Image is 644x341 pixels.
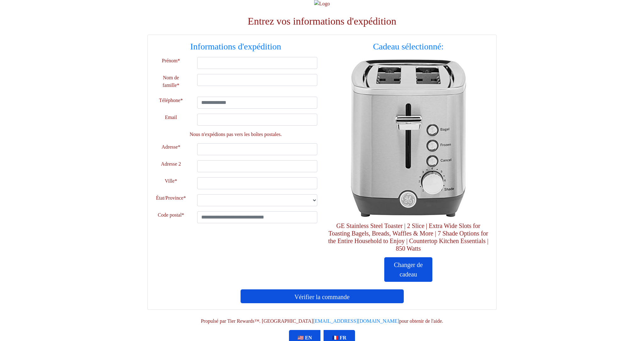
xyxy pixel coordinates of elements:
[327,41,490,52] h3: Cadeau sélectionné:
[165,177,177,185] label: Ville*
[161,160,181,168] label: Adresse 2
[158,211,184,219] label: Code postal*
[241,289,404,303] button: Vérifier la commande
[313,318,399,324] a: [EMAIL_ADDRESS][DOMAIN_NAME]
[154,41,317,52] h3: Informations d'expédition
[159,131,313,138] p: Nous n'expédions pas vers les boîtes postales.
[159,97,183,104] label: Téléphone*
[147,15,497,27] h2: Entrez vos informations d'expédition
[154,74,188,89] label: Nom de famille*
[384,257,432,282] a: Changer de cadeau
[162,143,180,151] label: Adresse*
[156,194,186,202] label: État/Province*
[327,222,490,252] h5: GE Stainless Steel Toaster | 2 Slice | Extra Wide Slots for Toasting Bagels, Breads, Waffles & Mo...
[201,318,443,324] span: Propulsé par Tier Rewards™. [GEOGRAPHIC_DATA] pour obtenir de l'aide.
[333,60,484,217] img: GE Stainless Steel Toaster | 2 Slice | Extra Wide Slots for Toasting Bagels, Breads, Waffles & Mo...
[165,114,177,121] label: Email
[162,57,180,65] label: Prénom*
